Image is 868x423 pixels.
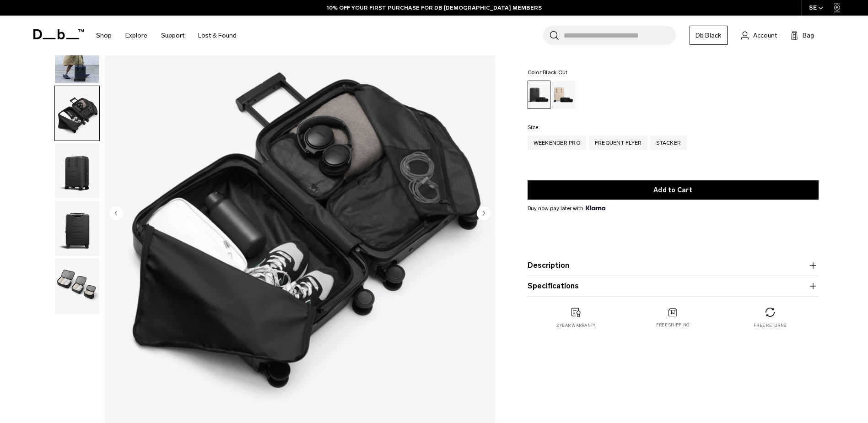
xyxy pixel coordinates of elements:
[586,206,605,210] img: {"height" => 20, "alt" => "Klarna"}
[589,136,648,150] a: Frequent Flyer
[528,125,540,130] legend: Size:
[55,259,99,314] img: Frequent Flyer Luggage Bundle
[741,30,777,41] a: Account
[55,143,99,198] img: Frequent Flyer Luggage Bundle
[327,4,542,12] a: 10% OFF YOUR FIRST PURCHASE FOR DB [DEMOGRAPHIC_DATA] MEMBERS
[55,28,99,83] img: Frequent Flyer Luggage Bundle
[528,204,605,212] span: Buy now pay later with
[125,19,147,52] a: Explore
[54,28,100,84] button: Frequent Flyer Luggage Bundle
[198,19,237,52] a: Lost & Found
[477,206,491,222] button: Next slide
[55,86,99,141] img: Frequent Flyer Luggage Bundle
[650,136,687,150] a: Stacker
[791,30,814,41] button: Bag
[54,143,100,199] button: Frequent Flyer Luggage Bundle
[690,26,728,45] a: Db Black
[753,31,777,40] span: Account
[54,86,100,141] button: Frequent Flyer Luggage Bundle
[109,206,123,222] button: Previous slide
[528,180,819,200] button: Add to Cart
[754,322,786,329] p: Free returns
[89,16,243,55] nav: Main Navigation
[543,69,567,76] span: Black Out
[54,201,100,256] button: Frequent Flyer Luggage Bundle
[54,258,100,314] button: Frequent Flyer Luggage Bundle
[656,322,690,328] p: Free shipping
[528,81,550,109] a: Black Out
[528,260,819,271] button: Description
[528,70,568,75] legend: Color:
[528,281,819,292] button: Specifications
[528,136,586,150] a: Weekender Pro
[161,19,184,52] a: Support
[803,31,814,40] span: Bag
[552,81,575,109] a: Fogbow Beige
[556,322,596,329] p: 2 year warranty
[96,19,112,52] a: Shop
[55,201,99,256] img: Frequent Flyer Luggage Bundle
